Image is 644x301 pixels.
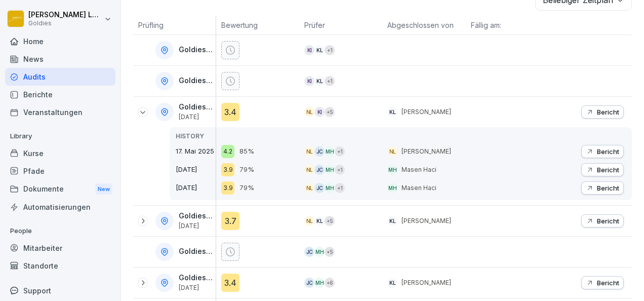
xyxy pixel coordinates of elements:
div: JC [304,247,314,257]
div: MH [387,183,397,193]
div: MH [314,247,325,257]
p: 17. Mai 2025 [176,146,216,157]
div: + 1 [335,146,345,157]
p: Bericht [597,217,619,225]
p: Masen Haci [401,165,436,174]
p: Bericht [597,108,619,116]
p: Bericht [597,184,619,192]
div: 3.9 [221,163,234,176]
button: Bericht [581,181,624,195]
div: + 5 [325,216,335,226]
div: NL [304,216,314,226]
p: Goldies [GEOGRAPHIC_DATA] [179,46,214,54]
div: NL [304,165,314,175]
button: Bericht [581,163,624,176]
div: MH [325,146,335,157]
p: Bewertung [221,20,294,30]
p: Goldies Darmstadt [179,77,214,85]
p: [DATE] [179,284,214,291]
div: MH [387,165,397,175]
a: Standorte [5,257,115,275]
p: [DATE] [176,165,216,175]
div: KI [304,76,314,86]
div: MH [314,278,325,288]
p: Masen Haci [401,183,436,193]
div: KL [387,278,397,288]
div: + 6 [325,278,335,288]
div: NL [387,146,397,157]
div: 3.4 [221,103,239,121]
a: Berichte [5,86,115,103]
a: Audits [5,68,115,86]
p: [DATE] [179,222,214,230]
a: Automatisierungen [5,198,115,216]
div: + 1 [325,76,335,86]
p: [DATE] [176,183,216,193]
p: Goldies [28,20,102,27]
div: KL [387,216,397,226]
p: Goldies [GEOGRAPHIC_DATA] [179,103,214,111]
div: JC [314,183,325,193]
button: Bericht [581,276,624,289]
p: People [5,223,115,239]
p: [PERSON_NAME] [401,278,451,287]
p: 85% [239,146,254,157]
div: NL [304,107,314,117]
p: [PERSON_NAME] [401,107,451,117]
div: JC [314,165,325,175]
button: Bericht [581,145,624,158]
p: Bericht [597,166,619,174]
p: [DATE] [179,114,214,121]
div: + 5 [325,107,335,117]
div: KL [314,45,325,55]
p: [PERSON_NAME] [401,147,451,156]
div: MH [325,165,335,175]
div: + 1 [335,165,345,175]
p: Goldies Friedrichshain [179,274,214,282]
a: Kurse [5,144,115,162]
a: Home [5,32,115,50]
div: New [95,183,112,195]
p: [PERSON_NAME] Loska [28,11,102,19]
div: Support [5,282,115,299]
div: KL [387,107,397,117]
p: HISTORY [176,132,216,141]
div: KI [314,107,325,117]
div: 4.2 [221,145,234,158]
button: Bericht [581,105,624,119]
p: Prüfling [138,20,211,30]
div: JC [304,278,314,288]
p: [PERSON_NAME] [401,216,451,225]
div: 3.9 [221,181,234,195]
a: Veranstaltungen [5,103,115,121]
div: JC [314,146,325,157]
div: 3.7 [221,212,239,230]
p: Library [5,128,115,144]
p: Bericht [597,147,619,156]
th: Fällig am: [466,16,549,35]
a: DokumenteNew [5,180,115,199]
div: KL [314,216,325,226]
div: + 1 [325,45,335,55]
p: Bericht [597,279,619,287]
div: KI [304,45,314,55]
p: Goldies [GEOGRAPHIC_DATA] [179,247,214,256]
div: MH [325,183,335,193]
button: Bericht [581,214,624,228]
a: News [5,50,115,68]
p: Abgeschlossen von [387,20,460,30]
a: Mitarbeiter [5,239,115,257]
div: Dokumente [5,180,115,199]
a: Pfade [5,162,115,180]
div: + 1 [335,183,345,193]
p: 79% [239,183,254,193]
